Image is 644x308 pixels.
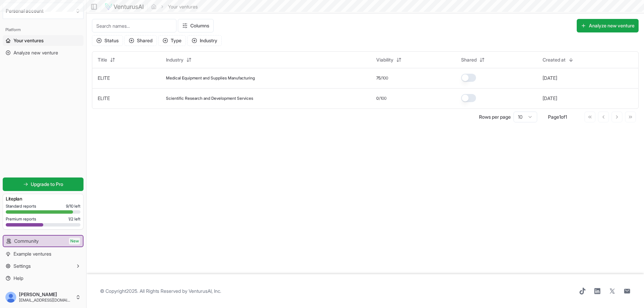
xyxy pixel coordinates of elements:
button: ELITE [98,95,110,102]
button: Viability [372,54,406,65]
a: ELITE [98,75,110,81]
button: [PERSON_NAME][EMAIL_ADDRESS][DOMAIN_NAME] [3,289,84,305]
span: 1 / 2 left [68,216,80,222]
a: Upgrade to Pro [3,177,84,191]
button: Columns [178,19,214,32]
button: Title [94,54,119,65]
a: VenturusAI, Inc [189,288,220,294]
span: Settings [14,263,31,269]
button: [DATE] [543,75,557,81]
span: Page [548,114,559,120]
a: Analyze new venture [3,47,84,58]
div: Platform [3,24,84,35]
span: Shared [461,56,477,63]
span: Title [98,56,107,63]
span: Created at [543,56,566,63]
span: of [561,114,565,120]
button: Type [158,35,186,46]
span: Industry [166,56,184,63]
button: Created at [539,54,578,65]
button: Shared [457,54,489,65]
p: Rows per page [479,114,511,120]
span: New [69,238,80,244]
span: Your ventures [14,37,44,44]
span: Analyze new venture [14,49,58,56]
span: Example ventures [14,251,51,257]
span: /100 [381,75,388,81]
a: ELITE [98,95,110,101]
img: ALV-UjWKJRZb2-pN8O4IuG__jsFjJMNfsVlXBpmLq6Xh-hoI6h_uFbS74qqhXYwuAcTpPoExhgILQggVsluQmc4-H7EJ_m7w3... [5,292,16,303]
button: Settings [3,261,84,271]
span: Premium reports [6,216,36,222]
button: Analyze new venture [577,19,639,32]
span: 75 [376,75,381,81]
span: Upgrade to Pro [31,181,63,188]
a: CommunityNew [3,236,83,246]
span: 1 [559,114,561,120]
span: 9 / 10 left [66,204,80,209]
button: Industry [162,54,196,65]
a: Your ventures [3,35,84,46]
a: Example ventures [3,248,84,259]
button: Status [92,35,123,46]
a: Help [3,273,84,284]
input: Search names... [92,19,176,32]
span: [PERSON_NAME] [19,291,73,298]
button: [DATE] [543,95,557,102]
span: Scientific Research and Development Services [166,96,253,101]
span: Community [14,238,39,244]
button: ELITE [98,75,110,81]
span: Medical Equipment and Supplies Manufacturing [166,75,255,81]
span: Viability [376,56,393,63]
span: © Copyright 2025 . All Rights Reserved by . [100,288,221,294]
button: Shared [124,35,157,46]
h3: Lite plan [6,195,80,202]
span: 1 [565,114,567,120]
span: [EMAIL_ADDRESS][DOMAIN_NAME] [19,298,73,303]
span: Standard reports [6,204,36,209]
span: 0 [376,96,379,101]
button: Industry [187,35,222,46]
span: Help [14,275,23,282]
span: /100 [379,96,386,101]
